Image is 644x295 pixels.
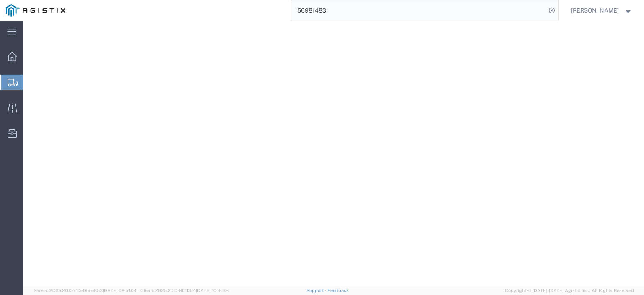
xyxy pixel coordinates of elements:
[34,288,137,293] span: Server: 2025.20.0-710e05ee653
[23,21,644,286] iframe: FS Legacy Container
[571,5,633,16] button: [PERSON_NAME]
[571,6,619,15] span: Mansi Somaiya
[6,4,65,17] img: logo
[140,288,229,293] span: Client: 2025.20.0-8b113f4
[103,288,137,293] span: [DATE] 09:51:04
[505,287,634,294] span: Copyright © [DATE]-[DATE] Agistix Inc., All Rights Reserved
[291,0,546,21] input: Search for shipment number, reference number
[306,288,327,293] a: Support
[327,288,349,293] a: Feedback
[196,288,229,293] span: [DATE] 10:16:38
